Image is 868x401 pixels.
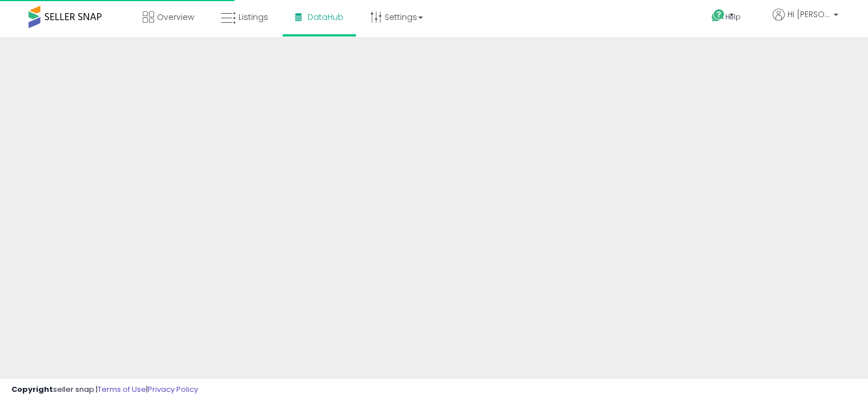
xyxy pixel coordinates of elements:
div: seller snap | | [11,384,198,395]
span: Listings [239,11,268,23]
a: Privacy Policy [148,384,198,395]
span: DataHub [308,11,344,23]
span: Hi [PERSON_NAME] [788,9,830,20]
span: Help [725,12,741,22]
i: Get Help [711,9,725,23]
strong: Copyright [11,384,53,395]
span: Overview [157,11,194,23]
a: Hi [PERSON_NAME] [773,9,838,34]
a: Terms of Use [98,384,146,395]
